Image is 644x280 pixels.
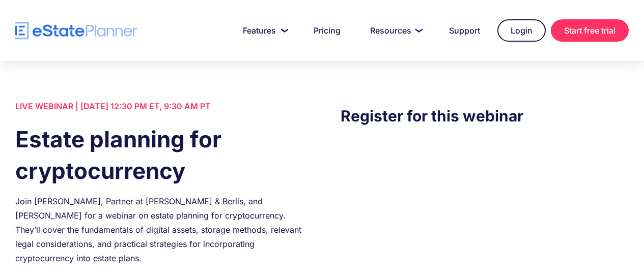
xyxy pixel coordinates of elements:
[358,20,432,41] a: Resources
[15,194,303,265] div: Join [PERSON_NAME], Partner at [PERSON_NAME] & Berlis, and [PERSON_NAME] for a webinar on estate ...
[551,19,629,42] a: Start free trial
[15,99,303,113] div: LIVE WEBINAR | [DATE] 12:30 PM ET, 9:30 AM PT
[15,22,137,40] a: home
[497,19,546,42] a: Login
[437,20,492,41] a: Support
[231,20,296,41] a: Features
[15,123,303,186] h1: Estate planning for cryptocurrency
[301,20,353,41] a: Pricing
[341,104,629,128] h3: Register for this webinar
